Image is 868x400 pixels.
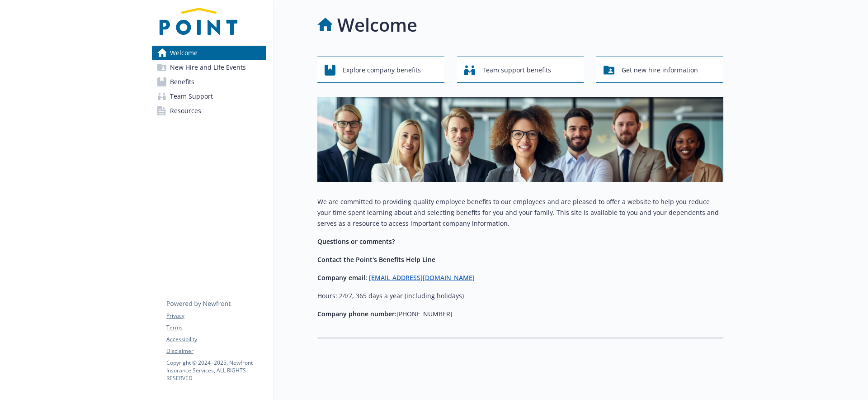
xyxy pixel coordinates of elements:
[152,60,266,75] a: New Hire and Life Events
[170,104,201,118] span: Resources
[317,237,395,246] strong: Questions or comments?
[457,57,584,83] button: Team support benefits
[317,255,435,264] strong: Contact the Point's Benefits Help Line
[166,347,266,355] a: Disclaimer
[337,11,417,38] h1: Welcome
[166,359,266,382] p: Copyright © 2024 - 2025 , Newfront Insurance Services, ALL RIGHTS RESERVED
[596,57,723,83] button: Get new hire information
[152,75,266,89] a: Benefits
[317,196,723,229] p: We are committed to providing quality employee benefits to our employees and are pleased to offer...
[170,60,246,75] span: New Hire and Life Events
[482,62,551,79] span: Team support benefits
[317,309,723,319] p: [PHONE_NUMBER]
[152,104,266,118] a: Resources
[317,290,723,301] p: Hours: 24/7, 365 days a year (including holidays)​
[166,335,266,343] a: Accessibility
[317,273,367,282] strong: Company email:
[317,97,723,182] img: overview page banner
[170,89,213,104] span: Team Support
[152,89,266,104] a: Team Support
[170,46,198,60] span: Welcome
[166,324,266,332] a: Terms
[170,75,194,89] span: Benefits
[369,273,475,282] a: [EMAIL_ADDRESS][DOMAIN_NAME]
[622,62,698,79] span: Get new hire information
[166,312,266,320] a: Privacy
[343,62,421,79] span: Explore company benefits
[152,46,266,60] a: Welcome
[317,57,444,83] button: Explore company benefits
[317,310,396,318] strong: Company phone number:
